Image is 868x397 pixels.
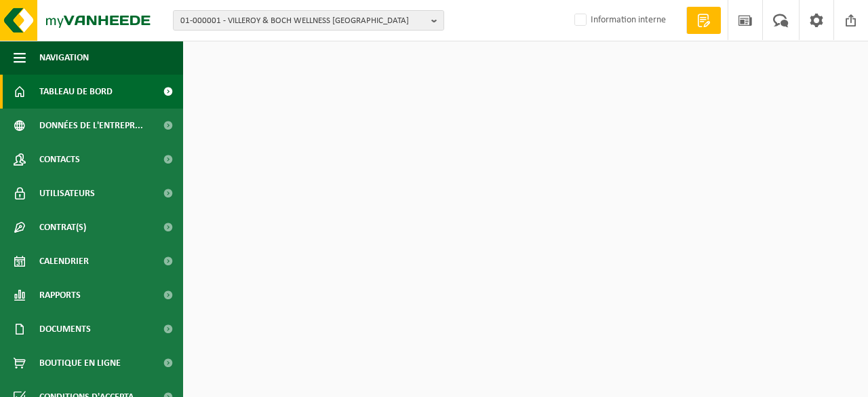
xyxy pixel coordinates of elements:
span: Navigation [39,41,89,75]
span: Tableau de bord [39,75,113,109]
button: 01-000001 - VILLEROY & BOCH WELLNESS [GEOGRAPHIC_DATA] [173,10,444,31]
span: Rapports [39,278,81,312]
span: Contrat(s) [39,210,86,244]
span: Contacts [39,143,80,176]
span: Données de l'entrepr... [39,109,143,143]
span: Boutique en ligne [39,346,121,380]
span: 01-000001 - VILLEROY & BOCH WELLNESS [GEOGRAPHIC_DATA] [180,11,426,31]
span: Documents [39,312,91,346]
span: Utilisateurs [39,176,95,210]
span: Calendrier [39,244,89,278]
label: Information interne [572,10,666,31]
